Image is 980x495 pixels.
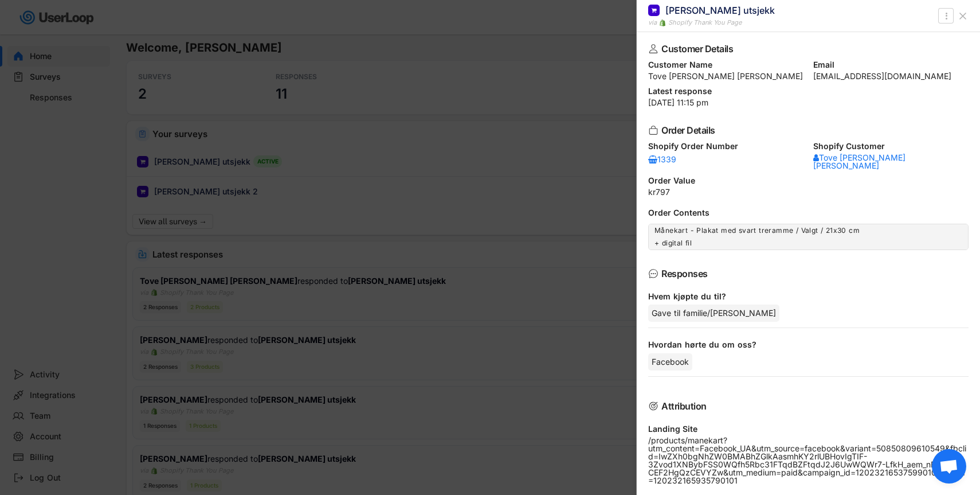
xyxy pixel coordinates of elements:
div: [DATE] 11:15 pm [648,99,969,107]
div: Landing Site [648,425,969,433]
div: kr797 [648,188,969,196]
div: [PERSON_NAME] utsjekk [665,4,775,17]
div: Tove [PERSON_NAME] [PERSON_NAME] [648,72,804,80]
div: Shopify Thank You Page [668,18,742,28]
div: Email [813,61,969,69]
div: Customer Details [661,44,950,53]
div: Månekart - Plakat med svart treramme / Valgt / 21x30 cm [654,226,962,235]
div: Shopify Order Number [648,142,804,150]
div: 1339 [648,155,683,163]
div: Latest response [648,87,969,95]
button:  [940,9,952,23]
div: Responses [661,269,950,278]
div: Hvordan hørte du om oss? [648,340,959,350]
div: via [648,18,657,28]
div: Facebook [648,353,692,371]
text:  [945,10,947,22]
div: [EMAIL_ADDRESS][DOMAIN_NAME] [813,72,969,80]
div: Order Value [648,177,969,185]
div: Order Details [661,126,950,135]
a: Tove [PERSON_NAME] [PERSON_NAME] [813,154,969,170]
div: Customer Name [648,61,804,69]
div: /products/manekart?utm_content=Facebook_UA&utm_source=facebook&variant=50850809610549&fbclid=IwZX... [648,436,969,485]
div: Shopify Customer [813,142,969,150]
div: Gave til familie/[PERSON_NAME] [648,305,779,322]
div: Attribution [661,402,950,411]
img: 1156660_ecommerce_logo_shopify_icon%20%281%29.png [659,20,666,26]
div: Hvem kjøpte du til? [648,291,959,302]
div: Order Contents [648,209,969,217]
a: 1339 [648,154,683,165]
div: Åpne chat [932,449,966,484]
div: + digital fil [654,239,962,248]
